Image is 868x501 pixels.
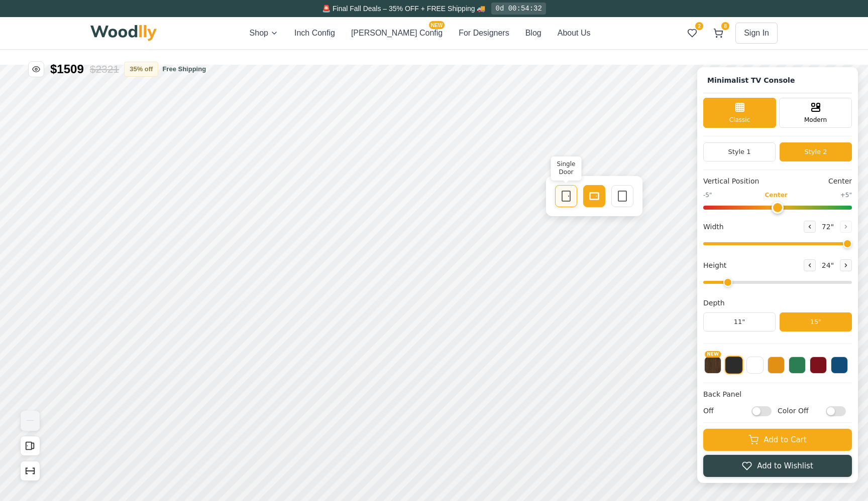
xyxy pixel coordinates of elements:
button: Inch Config [294,27,335,39]
input: Off [751,406,772,416]
span: 72 " [820,221,836,232]
button: White [746,357,764,374]
button: Add to Cart [703,429,852,451]
button: View Gallery [20,411,40,431]
button: 8 [709,24,727,42]
button: For Designers [459,27,509,39]
button: 15" [780,312,852,331]
button: Show Dimensions [20,461,40,481]
div: 0d 00:54:32 [491,3,546,15]
button: Toggle price visibility [28,61,44,77]
span: Vertical Position [703,176,759,187]
span: -5" [703,191,712,200]
button: [PERSON_NAME] ConfigNEW [351,27,443,39]
input: Color Off [826,406,846,416]
button: Sign In [735,23,778,44]
span: Off [703,406,746,416]
span: 2 [695,22,703,30]
span: Width [703,221,724,232]
button: NEW [704,357,721,374]
button: Open All Doors and Drawers [20,436,40,456]
button: Black [725,356,743,374]
span: Classic [729,115,750,124]
span: Height [703,260,726,270]
button: About Us [558,27,591,39]
button: Yellow [768,357,785,374]
button: Blog [525,27,541,39]
span: 🚨 Final Fall Deals – 35% OFF + FREE Shipping 🚚 [322,5,485,13]
button: Blue [831,357,848,374]
span: 24 " [820,260,836,270]
span: 8 [721,22,729,30]
span: Center [828,176,852,187]
h1: Click to rename [703,73,799,88]
span: NEW [705,351,721,358]
button: Red [810,357,827,374]
h4: Back Panel [703,389,852,400]
button: 11" [703,312,776,331]
span: +5" [840,191,852,200]
button: Style 1 [703,142,776,161]
span: Color Off [778,406,821,416]
button: Shop [250,27,278,39]
span: Center [765,191,787,200]
img: Gallery [21,411,40,431]
button: Add to Wishlist [703,455,852,477]
button: 2 [683,24,701,42]
span: Free shipping included [162,64,206,74]
span: NEW [429,21,445,29]
button: Green [789,357,806,374]
img: Woodlly [90,25,157,41]
span: Modern [804,115,827,124]
span: Depth [703,298,725,308]
button: Style 2 [780,142,852,161]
